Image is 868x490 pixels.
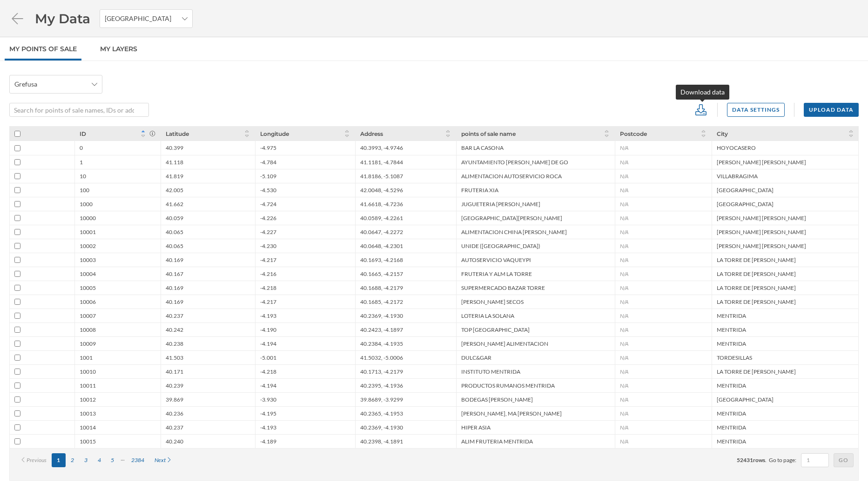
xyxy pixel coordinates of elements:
[166,215,183,222] div: 40.059
[620,354,628,361] div: N/A
[620,242,628,249] div: N/A
[80,187,89,194] div: 100
[769,456,796,464] span: Go to page:
[620,187,628,194] div: N/A
[166,424,183,431] div: 40.237
[260,256,276,263] div: -4.217
[461,368,520,375] div: INSTITUTO MENTRIDA
[360,382,403,389] div: 40.2395, -4.1936
[360,159,403,166] div: 41.1181, -4.7844
[80,284,96,291] div: 10005
[717,215,806,222] div: [PERSON_NAME] [PERSON_NAME]
[360,438,403,445] div: 40.2398, -4.1891
[620,424,628,431] div: N/A
[260,130,289,137] span: Longitude
[620,326,628,333] div: N/A
[620,256,628,263] div: N/A
[360,144,403,151] div: 40.3993, -4.9746
[80,242,96,249] div: 10002
[620,201,628,208] div: N/A
[620,130,647,137] span: Postcode
[80,144,83,151] div: 0
[166,396,183,403] div: 39.869
[620,159,628,166] div: N/A
[80,382,96,389] div: 10011
[461,228,567,235] div: ALIMENTACION CHINA [PERSON_NAME]
[260,438,276,445] div: -4.189
[765,456,767,463] span: .
[260,326,276,333] div: -4.190
[360,424,403,431] div: 40.2369, -4.1930
[166,298,183,305] div: 40.169
[461,187,498,194] div: FRUTERIA XIA
[166,312,183,319] div: 40.237
[260,298,276,305] div: -4.217
[260,159,276,166] div: -4.784
[360,340,403,347] div: 40.2384, -4.1935
[620,312,628,319] div: N/A
[360,187,403,194] div: 42.0048, -4.5296
[461,256,531,263] div: AUTOSERVICIO VAQUEYPI
[166,256,183,263] div: 40.169
[166,382,183,389] div: 40.239
[260,424,276,431] div: -4.193
[620,144,628,151] div: N/A
[80,410,96,417] div: 10013
[166,368,183,375] div: 40.171
[80,298,96,305] div: 10006
[260,368,276,375] div: -4.218
[717,410,746,417] div: MENTRIDA
[717,396,774,403] div: [GEOGRAPHIC_DATA]
[166,410,183,417] div: 40.236
[105,14,171,23] span: [GEOGRAPHIC_DATA]
[461,326,530,333] div: TOP [GEOGRAPHIC_DATA]
[80,159,83,166] div: 1
[166,173,183,180] div: 41.819
[360,410,403,417] div: 40.2365, -4.1953
[166,228,183,235] div: 40.065
[461,242,540,249] div: UNIDE ([GEOGRAPHIC_DATA])
[360,173,403,180] div: 41.8186, -5.1087
[620,284,628,291] div: N/A
[620,368,628,375] div: N/A
[717,201,774,208] div: [GEOGRAPHIC_DATA]
[80,326,96,333] div: 10008
[360,354,403,361] div: 41.5032, -5.0006
[260,396,276,403] div: -3.930
[717,368,796,375] div: LA TORRE DE [PERSON_NAME]
[80,270,96,277] div: 10004
[80,215,96,222] div: 10000
[166,130,189,137] span: Latitude
[461,424,491,431] div: HIPER ASIA
[717,270,796,277] div: LA TORRE DE [PERSON_NAME]
[260,270,276,277] div: -4.216
[753,456,765,463] span: rows
[35,10,90,27] span: My Data
[717,340,746,347] div: MENTRIDA
[80,130,86,137] span: ID
[260,312,276,319] div: -4.193
[360,326,403,333] div: 40.2423, -4.1897
[80,256,96,263] div: 10003
[95,37,142,60] a: My Layers
[620,270,628,277] div: N/A
[80,340,96,347] div: 10009
[717,130,728,137] span: City
[620,173,628,180] div: N/A
[461,354,491,361] div: DULC&GAR
[717,424,746,431] div: MENTRIDA
[620,298,628,305] div: N/A
[260,284,276,291] div: -4.218
[166,187,183,194] div: 42.005
[717,284,796,291] div: LA TORRE DE [PERSON_NAME]
[260,187,276,194] div: -4.530
[717,438,746,445] div: MENTRIDA
[461,438,533,445] div: ALIM FRUTERIA MENTRIDA
[260,173,276,180] div: -5.109
[166,326,183,333] div: 40.242
[80,228,96,235] div: 10001
[461,298,524,305] div: [PERSON_NAME] SECOS
[620,340,628,347] div: N/A
[717,187,774,194] div: [GEOGRAPHIC_DATA]
[717,242,806,249] div: [PERSON_NAME] [PERSON_NAME]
